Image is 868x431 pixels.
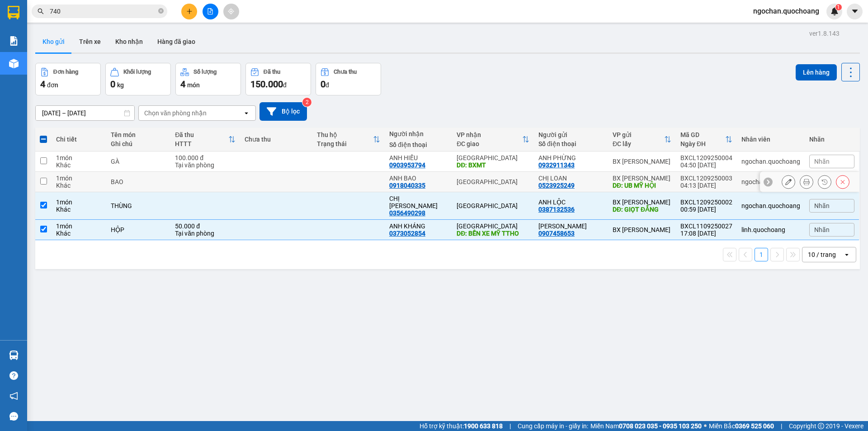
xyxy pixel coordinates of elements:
div: Ghi chú [111,140,166,147]
div: Mã GD [680,131,725,138]
span: Nhãn [814,158,830,165]
div: BXCL1209250003 [680,175,732,182]
button: Hàng đã giao [150,31,203,52]
div: linh.quochoang [741,226,800,233]
div: ver 1.8.143 [809,28,840,38]
span: món [187,81,200,89]
div: ANH HIẾU [389,154,448,161]
div: 0387132536 [538,206,575,213]
span: Miền Nam [590,421,702,431]
div: BX [PERSON_NAME] [8,8,80,29]
span: Hỗ trợ kỹ thuật: [420,421,503,431]
span: Gửi: [8,9,22,18]
div: Chọn văn phòng nhận [144,109,207,118]
button: Chưa thu0đ [316,63,381,95]
div: Chi tiết [56,136,102,143]
div: 04:50 [DATE] [680,161,732,169]
button: plus [181,4,197,19]
span: | [509,421,511,431]
strong: 1900 633 818 [464,422,503,430]
svg: open [843,251,850,258]
div: BX [PERSON_NAME] [613,226,671,233]
span: close-circle [158,8,164,14]
div: ANH BAO [389,175,448,182]
div: [GEOGRAPHIC_DATA] [457,223,529,230]
div: Người gửi [538,131,604,138]
div: [GEOGRAPHIC_DATA] [457,178,529,185]
div: ANH PHỪNG [538,154,604,161]
span: đơn [47,81,58,89]
div: 0907458653 [538,230,575,237]
div: 50.000 đ [175,223,236,230]
div: 0918040335 [389,182,425,189]
div: Khác [56,161,102,169]
div: Tên món [111,131,166,138]
span: 1 [837,4,840,10]
img: icon-new-feature [830,7,839,15]
div: BAO [111,178,166,185]
div: ĐC lấy [613,140,664,147]
span: Nhận: [86,8,108,17]
strong: 0708 023 035 - 0935 103 250 [619,422,702,430]
div: DĐ: BẾN XE MỸ TTHO [457,230,529,237]
div: 0918040335 [86,39,178,52]
span: Miền Bắc [709,421,774,431]
div: Trạng thái [317,140,373,147]
button: Khối lượng0kg [105,63,171,95]
sup: 2 [302,98,311,107]
span: Nhãn [814,202,830,209]
span: aim [228,8,234,14]
button: Số lượng4món [175,63,241,95]
button: file-add [203,4,218,19]
div: 0373052854 [389,230,425,237]
div: Nhân viên [741,136,800,143]
div: DĐ: BXMT [457,161,529,169]
button: Kho nhận [108,31,150,52]
div: BX [PERSON_NAME] [613,199,671,206]
div: Đã thu [264,69,280,75]
span: 0 [110,79,115,90]
div: GÀ [111,158,166,165]
div: 100.000 đ [175,154,236,161]
div: BXCL1209250002 [680,199,732,206]
div: Số điện thoại [389,141,448,148]
span: đ [283,81,287,89]
div: BX [PERSON_NAME] [613,175,671,182]
button: aim [223,4,239,19]
div: Chưa thu [245,136,308,143]
img: warehouse-icon [9,59,19,68]
div: ngochan.quochoang [741,158,800,165]
span: ngochan.quochoang [746,5,826,17]
div: 04:13 [DATE] [680,182,732,189]
div: Số điện thoại [538,140,604,147]
div: Người nhận [389,130,448,137]
div: 0932911343 [538,161,575,169]
strong: 0369 525 060 [735,422,774,430]
span: DĐ: [8,58,21,67]
div: ĐC giao [457,140,522,147]
div: CHỊ LOAN [8,29,80,40]
div: NGUYỄN MINH TRÍ [538,223,604,230]
div: DĐ: UB MỸ HỘI [613,182,671,189]
div: [GEOGRAPHIC_DATA] [457,202,529,209]
div: 0356490298 [389,209,425,217]
span: | [781,421,782,431]
span: đ [325,81,329,89]
div: Sửa đơn hàng [782,175,795,189]
span: plus [186,8,193,14]
div: 10 / trang [808,250,836,259]
span: ⚪️ [704,424,707,428]
span: question-circle [9,371,18,380]
img: warehouse-icon [9,350,19,360]
div: Đã thu [175,131,228,138]
input: Tìm tên, số ĐT hoặc mã đơn [50,6,156,16]
th: Toggle SortBy [170,128,240,152]
button: Đã thu150.000đ [245,63,311,95]
th: Toggle SortBy [608,128,676,152]
div: BXCL1109250027 [680,223,732,230]
button: caret-down [847,4,863,19]
div: BXCL1209250004 [680,154,732,161]
div: VP nhận [457,131,522,138]
div: 0523925249 [538,182,575,189]
div: Khác [56,230,102,237]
